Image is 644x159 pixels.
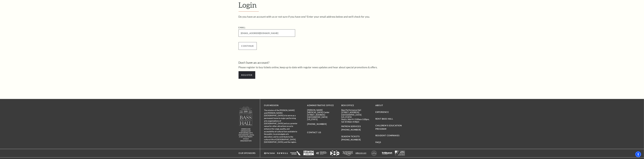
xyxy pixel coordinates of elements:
a: Contact Us [307,131,321,134]
p: PATRON SERVICES [PHONE_NUMBER] [341,125,371,132]
p: SEASON TICKETS [PHONE_NUMBER] [341,132,371,142]
p: OUR MISSION [264,104,298,107]
img: Logo of Irwin Steel LLC, featuring the company name in bold letters with a simple design. [303,151,314,156]
img: Logo of PNC Bank in white text with a triangular symbol. [264,151,275,156]
input: Submit button [239,42,257,50]
img: The image is completely blank or white. [316,151,327,156]
a: Rent Bass Hall [375,118,393,120]
input: Required [239,29,295,37]
p: [STREET_ADDRESS] [341,111,371,113]
label: Email: [239,26,246,29]
p: BOX OFFICE [341,104,371,107]
img: The image is completely blank or white. [290,151,301,156]
p: Please register to buy tickets online, keep up to date with regular news updates and hear about s... [239,66,406,69]
p: [PHONE_NUMBER] [307,123,337,126]
p: Our Sponsors [236,152,256,155]
p: The mission of the [PERSON_NAME] and [PERSON_NAME][GEOGRAPHIC_DATA] is to serve as a permanent ho... [264,109,298,143]
a: The image is completely blank or white. - open in a new tab [290,151,301,156]
img: The image features a simple white background with text that appears to be a logo or brand name. [355,151,366,156]
p: [STREET_ADDRESS] [307,114,337,116]
a: About [375,104,383,106]
span: Login [239,1,257,9]
p: owned and operated by Performing Arts [GEOGRAPHIC_DATA], A NOT-FOR-PROFIT 501(C)3 ORGANIZATION [239,128,253,142]
p: [PERSON_NAME][MEDICAL_DATA] Center [307,109,337,114]
a: Experience [375,111,389,113]
a: A circular logo with the text "KIM CLASSIFIED" in the center, featuring a bold, modern design. - ... [369,151,379,156]
img: The image is completely blank or white. [395,151,406,156]
img: Logo featuring the number "8" with an arrow and "abc" in a modern design. [329,151,340,156]
a: The image is completely blank or white. - open in a new tab [277,151,288,156]
a: The image is completely blank or white. - open in a new tab [382,151,393,156]
p: [GEOGRAPHIC_DATA][US_STATE] [341,114,371,118]
a: The image is completely blank or white. - open in a new tab [395,151,406,156]
div: Accessibility Menu [635,151,641,157]
p: Do you have an account with us or not sure if you have one? Enter your email address below and we... [239,15,406,18]
a: Logo of Sundance Square, featuring stylized text in white. - open in a new tab [342,151,353,156]
img: The image is completely blank or white. [382,151,393,156]
a: Resident Companies [375,134,400,137]
img: Logo of Sundance Square, featuring stylized text in white. [342,151,353,156]
img: The image is completely blank or white. [277,151,288,156]
p: Bass Performance Hall [341,109,371,111]
a: Children's Education Program [375,124,402,130]
img: owned and operated by Performing Arts Fort Worth, A NOT-FOR-PROFIT 501(C)3 ORGANIZATION [239,106,253,126]
a: Logo featuring the number "8" with an arrow and "abc" in a modern design. - open in a new tab [329,151,340,156]
a: The image features a simple white background with text that appears to be a logo or brand name. -... [355,151,366,156]
h3: Don't have an account? [239,61,406,65]
a: Logo of PNC Bank in white text with a triangular symbol. - open in a new tab - target website may... [264,151,275,156]
a: Register [239,71,255,79]
a: Logo of Irwin Steel LLC, featuring the company name in bold letters with a simple design. - open ... [303,151,314,156]
p: Administrative Office [307,104,337,107]
img: A circular logo with the text "KIM CLASSIFIED" in the center, featuring a bold, modern design. [369,151,379,156]
p: Hours: Mon-Fri 9:00am-5:00pm, Sat 10:00am-4:00pm [341,118,371,123]
a: FAQs [375,141,381,143]
p: [GEOGRAPHIC_DATA][US_STATE] [307,116,337,121]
